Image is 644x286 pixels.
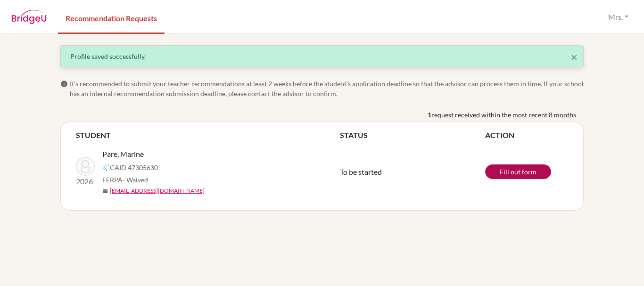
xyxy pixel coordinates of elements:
[123,176,148,184] span: - Waived
[76,157,95,176] img: Pare, Marine
[571,51,578,63] button: Close
[340,130,485,141] th: STATUS
[102,175,148,185] span: FERPA
[428,110,431,120] b: 1
[76,176,95,187] p: 2026
[60,80,68,88] span: info
[485,130,568,141] th: ACTION
[70,51,574,61] div: Profile saved successfully.
[102,188,108,194] span: mail
[70,79,584,98] span: It’s recommended to submit your teacher recommendations at least 2 weeks before the student’s app...
[604,8,633,26] button: Mrs.
[110,163,158,172] span: CAID 47305630
[58,1,165,34] a: Recommendation Requests
[102,163,110,171] img: Common App logo
[110,187,205,195] a: [EMAIL_ADDRESS][DOMAIN_NAME]
[11,10,47,24] img: BridgeU logo
[340,167,382,176] span: To be started
[485,164,551,179] a: Fill out form
[102,148,144,160] span: Pare, Marine
[571,50,578,64] span: ×
[76,130,340,141] th: STUDENT
[431,110,576,120] span: request received within the most recent 8 months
